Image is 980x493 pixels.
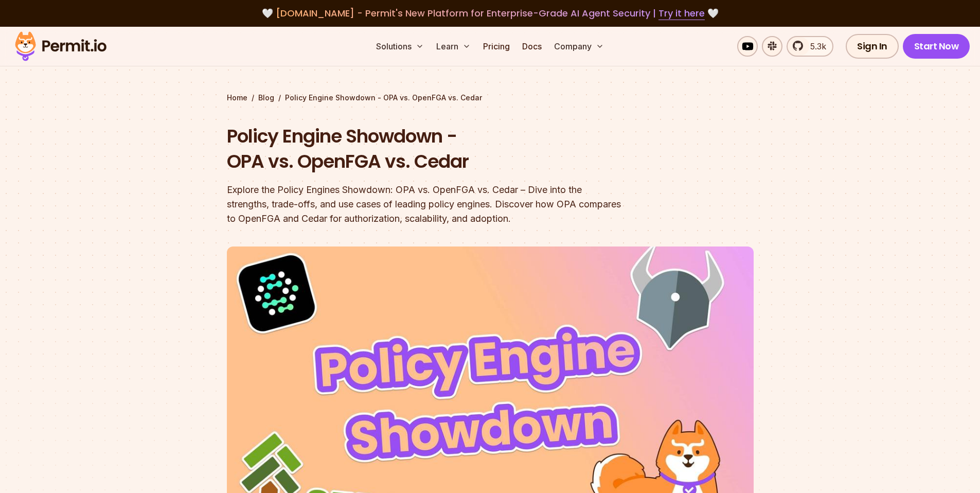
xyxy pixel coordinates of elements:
div: Explore the Policy Engines Showdown: OPA vs. OpenFGA vs. Cedar – Dive into the strengths, trade-o... [227,183,622,226]
button: Solutions [372,36,428,57]
button: Company [550,36,608,57]
a: Start Now [903,34,970,59]
a: Blog [258,93,274,103]
span: [DOMAIN_NAME] - Permit's New Platform for Enterprise-Grade AI Agent Security | [276,7,705,20]
img: Permit logo [10,29,111,64]
div: 🤍 🤍 [25,6,955,21]
a: Pricing [479,36,514,57]
span: 5.3k [804,40,826,52]
a: 5.3k [787,36,833,57]
a: Docs [518,36,546,57]
a: Sign In [846,34,899,59]
a: Home [227,93,247,103]
div: / / [227,93,754,103]
h1: Policy Engine Showdown - OPA vs. OpenFGA vs. Cedar [227,124,622,174]
a: Try it here [658,7,705,20]
button: Learn [432,36,475,57]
